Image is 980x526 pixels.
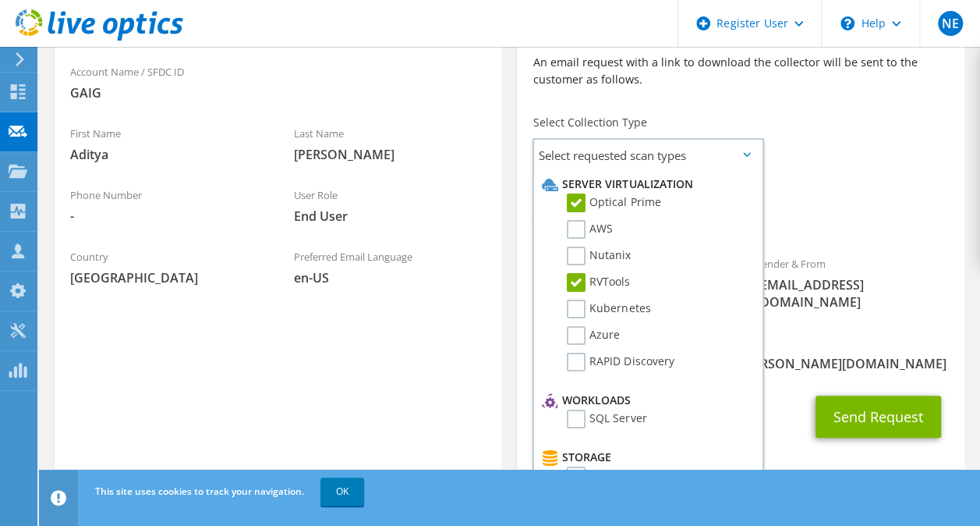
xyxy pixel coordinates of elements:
div: Last Name [278,117,502,171]
button: Send Request [815,396,941,438]
span: End User [294,208,486,225]
a: OK [320,478,364,506]
span: - [70,208,263,225]
label: AWS [567,220,613,239]
label: Azure [567,326,620,345]
li: Storage [538,448,754,467]
label: RAPID Discovery [567,353,674,371]
div: Phone Number [55,179,278,233]
div: CC & Reply To [517,326,964,380]
div: To [517,247,741,318]
span: [EMAIL_ADDRESS][DOMAIN_NAME] [756,276,949,311]
span: GAIG [70,84,486,101]
label: Select Collection Type [532,115,646,130]
div: Requested Collections [517,177,964,240]
div: Account Name / SFDC ID [55,55,501,109]
label: Kubernetes [567,300,650,318]
li: Server Virtualization [538,175,754,194]
p: An email request with a link to download the collector will be sent to the customer as follows. [532,54,948,88]
span: This site uses cookies to track your navigation. [95,485,304,498]
label: SQL Server [567,410,646,428]
svg: \n [840,16,854,30]
span: NE [938,11,963,36]
li: Workloads [538,391,754,410]
span: Select requested scan types [534,140,762,171]
div: Sender & From [741,247,964,318]
span: Aditya [70,146,263,163]
div: Country [55,240,278,294]
span: [PERSON_NAME] [294,146,486,163]
div: User Role [278,179,502,233]
label: Nutanix [567,247,631,265]
label: CLARiiON/VNX [567,467,664,485]
label: Optical Prime [567,194,660,212]
div: First Name [55,117,278,171]
label: RVTools [567,273,630,292]
span: [GEOGRAPHIC_DATA] [70,269,263,286]
span: en-US [294,269,486,286]
div: Preferred Email Language [278,240,502,294]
